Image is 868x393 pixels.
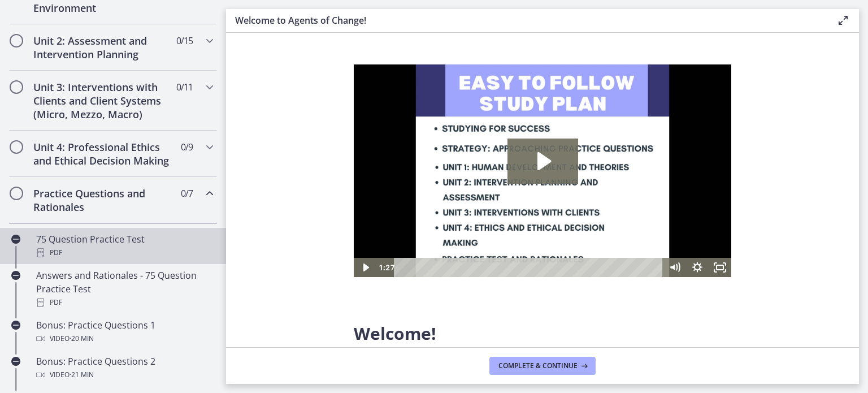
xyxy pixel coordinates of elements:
[355,193,377,213] button: Fullscreen
[36,318,212,346] div: Bonus: Practice Questions 1
[36,332,212,346] div: Video
[33,80,171,121] h2: Unit 3: Interventions with Clients and Client Systems (Micro, Mezzo, Macro)
[33,34,171,61] h2: Unit 2: Assessment and Intervention Planning
[36,296,212,309] div: PDF
[70,368,94,382] span: · 21 min
[36,232,212,260] div: 75 Question Practice Test
[33,140,171,167] h2: Unit 4: Professional Ethics and Ethical Decision Making
[36,269,212,309] div: Answers and Rationales - 75 Question Practice Test
[489,357,596,375] button: Complete & continue
[498,361,578,370] span: Complete & continue
[33,187,171,214] h2: Practice Questions and Rationales
[181,187,193,200] span: 0 / 7
[36,355,212,382] div: Bonus: Practice Questions 2
[310,193,332,213] button: Mute
[235,14,818,27] h3: Welcome to Agents of Change!
[181,140,193,154] span: 0 / 9
[354,322,436,345] span: Welcome!
[332,193,355,213] button: Show settings menu
[154,74,224,119] button: Play Video: c1o6hcmjueu5qasqsu00.mp4
[176,80,193,94] span: 0 / 11
[70,332,94,346] span: · 20 min
[36,368,212,382] div: Video
[176,34,193,47] span: 0 / 15
[49,193,304,213] div: Playbar
[36,246,212,260] div: PDF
